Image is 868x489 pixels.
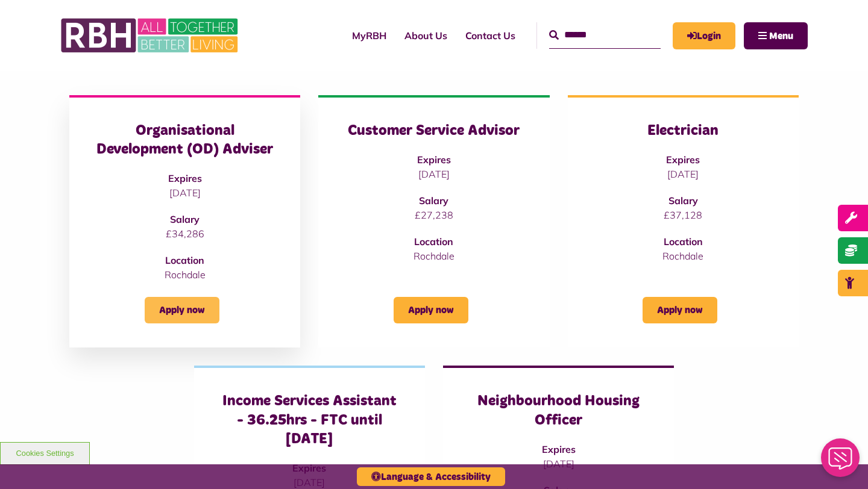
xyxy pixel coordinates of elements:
[592,208,775,222] p: £37,128
[93,226,276,241] p: £34,286
[93,122,276,159] h3: Organisational Development (OD) Adviser
[592,122,775,140] h3: Electrician
[145,297,219,323] a: Apply now
[643,297,717,323] a: Apply now
[744,22,808,49] button: Navigation
[549,22,661,48] input: Search
[395,19,456,52] a: About Us
[467,456,650,471] p: [DATE]
[467,392,650,429] h3: Neighbourhood Housing Officer
[394,297,468,323] a: Apply now
[292,462,326,474] strong: Expires
[93,267,276,282] p: Rochdale
[666,154,700,166] strong: Expires
[168,172,202,184] strong: Expires
[668,195,698,207] strong: Salary
[419,195,448,207] strong: Salary
[592,249,775,263] p: Rochdale
[342,249,525,263] p: Rochdale
[357,467,505,486] button: Language & Accessibility
[165,254,204,266] strong: Location
[414,235,453,248] strong: Location
[592,167,775,181] p: [DATE]
[814,435,868,489] iframe: Netcall Web Assistant for live chat
[60,12,241,59] img: RBH
[170,213,200,225] strong: Salary
[218,392,401,449] h3: Income Services Assistant - 36.25hrs - FTC until [DATE]
[456,19,524,52] a: Contact Us
[343,19,395,52] a: MyRBH
[417,154,451,166] strong: Expires
[342,208,525,222] p: £27,238
[93,185,276,200] p: [DATE]
[542,443,576,455] strong: Expires
[769,31,793,41] span: Menu
[342,167,525,181] p: [DATE]
[342,122,525,140] h3: Customer Service Advisor
[664,235,703,248] strong: Location
[673,22,735,49] a: MyRBH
